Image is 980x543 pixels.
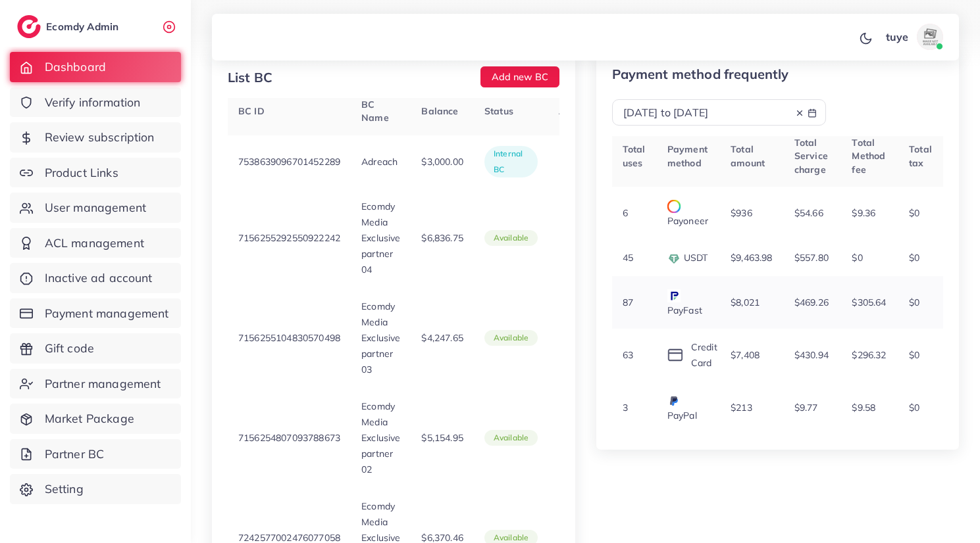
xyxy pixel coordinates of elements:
img: payment [667,289,681,302]
span: Partner BC [45,446,105,463]
p: $5,154.95 [421,430,463,446]
a: Partner BC [10,439,181,469]
a: Setting [10,474,181,504]
p: $296.32 [852,347,886,363]
a: Gift code [10,333,181,364]
span: Product Links [45,164,118,181]
p: USDT [667,250,708,266]
p: Ecomdy Media Exclusive partner 03 [361,298,400,377]
span: Payment management [45,305,169,322]
a: ACL management [10,228,181,258]
img: avatar [917,24,943,50]
a: Partner management [10,369,181,399]
p: $305.64 [852,295,886,310]
span: BC Name [361,99,389,124]
span: BC ID [238,105,265,117]
span: ACL management [45,235,144,252]
p: $6,836.75 [421,230,463,246]
a: User management [10,193,181,223]
p: $430.94 [794,347,829,363]
p: 6 [623,205,628,221]
p: $213 [731,400,752,415]
p: 45 [623,250,633,266]
span: Total uses [623,143,646,168]
p: $9,463.98 [731,250,772,266]
p: $54.66 [794,205,823,221]
span: Total amount [731,143,765,168]
p: 7156254807093788673 [238,430,340,446]
p: 63 [623,347,633,363]
a: Market Package [10,404,181,434]
p: PayPal [667,392,709,423]
img: payment [667,252,681,266]
p: $0 [909,400,919,415]
span: Balance [421,105,458,117]
a: Inactive ad account [10,263,181,293]
div: List BC [228,68,272,87]
span: Setting [45,481,84,498]
p: $4,247.65 [421,330,463,346]
p: Payoneer [667,197,709,229]
span: Status [484,105,513,117]
img: payment [667,200,681,213]
p: 7156255104830570498 [238,330,340,346]
span: Gift code [45,340,94,357]
p: Ecomdy Media Exclusive partner 04 [361,199,400,277]
a: Product Links [10,158,181,188]
span: Dashboard [45,59,106,76]
p: $9.77 [794,400,818,415]
span: Verify information [45,94,141,111]
a: tuyeavatar [878,24,948,50]
p: 3 [623,400,628,415]
p: $0 [852,250,862,266]
a: Payment management [10,298,181,329]
p: available [494,430,529,446]
p: tuye [886,29,909,45]
p: $0 [909,295,919,310]
span: Market Package [45,410,134,427]
img: logo [17,15,41,38]
p: $3,000.00 [421,154,463,170]
p: $8,021 [731,295,760,310]
p: 87 [623,295,633,310]
p: $9.36 [852,205,875,221]
button: Add new BC [480,66,559,87]
p: $0 [909,205,919,221]
span: Total tax [909,143,932,168]
span: User management [45,199,146,216]
p: $9.58 [852,400,875,415]
span: Partner management [45,375,161,392]
p: Internal BC [494,146,529,177]
p: $557.80 [794,250,829,266]
h2: Ecomdy Admin [46,20,122,33]
span: Inactive ad account [45,270,153,287]
p: available [494,330,529,346]
span: Total Method fee [852,137,885,176]
p: 7156255292550922242 [238,230,340,246]
p: $936 [731,205,752,221]
p: $469.26 [794,295,829,310]
span: Action [559,105,588,117]
p: $0 [909,347,919,363]
p: $0 [909,250,919,266]
p: 7538639096701452289 [238,154,340,170]
span: Total Service charge [794,137,828,176]
a: Verify information [10,87,181,118]
span: [DATE] to [DATE] [623,106,709,119]
p: $7,408 [731,347,760,363]
p: Credit Card [667,339,709,371]
p: available [494,230,529,246]
img: icon payment [667,348,683,362]
a: Review subscription [10,122,181,153]
a: logoEcomdy Admin [17,15,122,38]
p: PayFast [667,287,709,318]
p: Ecomdy Media Exclusive partner 02 [361,398,400,477]
img: payment [667,394,681,408]
p: Adreach [361,154,398,170]
span: Review subscription [45,129,155,146]
p: Payment method frequently [612,66,826,82]
span: Payment method [667,143,708,168]
a: Dashboard [10,52,181,82]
